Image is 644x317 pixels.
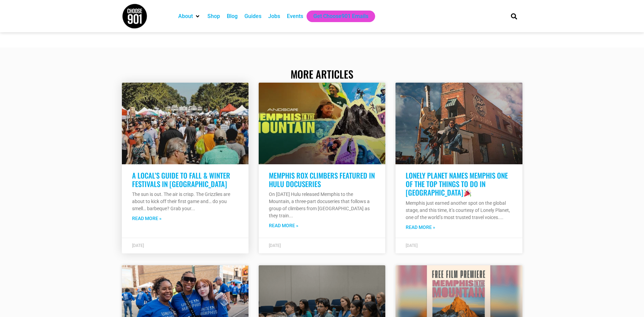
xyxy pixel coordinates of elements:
[132,170,230,189] a: A Local’s Guide to Fall & Winter Festivals in [GEOGRAPHIC_DATA]
[395,83,522,164] a: Two people jumping in front of a building with a guitar, featuring The Edge.
[313,12,368,20] a: Get Choose901 Emails
[464,189,471,197] img: 🎉
[269,170,375,189] a: Memphis Rox Climbers Featured in Hulu Docuseries
[269,243,281,248] span: [DATE]
[406,200,512,221] p: Memphis just earned another spot on the global stage, and this time, it’s courtesy of Lonely Plan...
[268,12,280,20] a: Jobs
[406,170,508,198] a: Lonely Planet Names Memphis One of the Top Things to Do in [GEOGRAPHIC_DATA]
[132,191,238,212] p: The sun is out. The air is crisp. The Grizzlies are about to kick off their first game and… do yo...
[227,12,238,20] a: Blog
[287,12,303,20] a: Events
[406,243,418,248] span: [DATE]
[132,243,144,248] span: [DATE]
[207,12,220,20] a: Shop
[132,215,162,222] a: Read more about A Local’s Guide to Fall & Winter Festivals in Memphis
[508,11,519,22] div: Search
[122,68,522,80] h2: More Articles
[244,12,261,20] a: Guides
[269,222,298,229] a: Read more about Memphis Rox Climbers Featured in Hulu Docuseries
[175,11,204,22] div: About
[269,191,375,219] p: On [DATE] Hulu released Memphis to the Mountain, a three-part docuseries that follows a group of ...
[178,12,193,20] a: About
[406,224,435,231] a: Read more about Lonely Planet Names Memphis One of the Top Things to Do in North America 🎉
[175,11,499,22] nav: Main nav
